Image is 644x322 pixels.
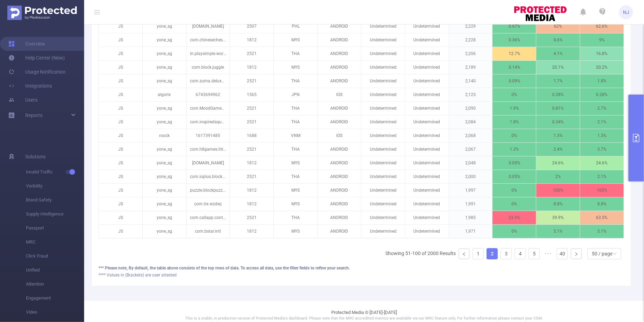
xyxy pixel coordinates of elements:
[187,102,230,115] p: com.MoodGames.CoinSort
[7,6,77,20] img: Protected Media
[493,184,536,197] p: 0%
[230,33,273,47] p: 1812
[143,143,186,156] p: yone_sg
[99,143,142,156] p: JS
[143,115,186,129] p: yone_sg
[274,115,317,129] p: THA
[187,184,230,197] p: puzzle.blockpuzzle.cube.relax
[361,156,405,170] p: Undetermined
[493,20,536,33] p: 0.67%
[318,156,361,170] p: ANDROID
[536,20,580,33] p: 62%
[8,93,38,107] a: Users
[580,74,624,88] p: 1.8%
[274,143,317,156] p: THA
[318,74,361,88] p: ANDROID
[493,143,536,156] p: 1.3%
[405,143,449,156] p: Undetermined
[230,20,273,33] p: 2507
[557,248,568,259] li: 40
[536,47,580,60] p: 4.1%
[449,225,493,238] p: 1,971
[361,184,405,197] p: Undetermined
[99,129,142,142] p: JS
[99,225,142,238] p: JS
[8,51,65,65] a: Help Center (New)
[361,74,405,88] p: Undetermined
[536,184,580,197] p: 100%
[449,211,493,224] p: 1,985
[536,143,580,156] p: 2.4%
[405,211,449,224] p: Undetermined
[449,115,493,129] p: 2,084
[143,74,186,88] p: yone_sg
[187,47,230,60] p: in.playsimple.wordsearch
[493,170,536,183] p: 0.05%
[274,61,317,74] p: MYS
[230,143,273,156] p: 2521
[543,248,554,259] span: •••
[318,33,361,47] p: ANDROID
[26,305,84,319] span: Video
[143,20,186,33] p: yone_sg
[99,20,142,33] p: JS
[405,129,449,142] p: Undetermined
[230,102,273,115] p: 2521
[405,74,449,88] p: Undetermined
[143,211,186,224] p: yone_sg
[230,129,273,142] p: 1688
[361,225,405,238] p: Undetermined
[580,129,624,142] p: 1.3%
[449,156,493,170] p: 2,048
[493,197,536,211] p: 0%
[230,61,273,74] p: 1812
[385,248,456,259] li: Showing 51-100 of 2000 Results
[99,170,142,183] p: JS
[405,47,449,60] p: Undetermined
[580,102,624,115] p: 2.7%
[580,184,624,197] p: 100%
[536,225,580,238] p: 5.1%
[361,129,405,142] p: Undetermined
[230,115,273,129] p: 2521
[571,248,582,259] li: Next Page
[449,20,493,33] p: 2,229
[99,88,142,101] p: JS
[405,170,449,183] p: Undetermined
[405,61,449,74] p: Undetermined
[318,225,361,238] p: ANDROID
[449,170,493,183] p: 2,000
[187,88,230,101] p: 6743694962
[99,33,142,47] p: JS
[99,102,142,115] p: JS
[26,207,84,221] span: Supply Intelligence
[230,74,273,88] p: 2521
[529,248,540,259] li: 5
[405,102,449,115] p: Undetermined
[143,102,186,115] p: yone_sg
[143,170,186,183] p: yone_sg
[580,115,624,129] p: 2.1%
[274,170,317,183] p: THA
[318,102,361,115] p: ANDROID
[449,88,493,101] p: 2,125
[187,225,230,238] p: com.bstar.intl
[143,33,186,47] p: yone_sg
[449,197,493,211] p: 1,991
[536,170,580,183] p: 2%
[557,248,568,259] a: 40
[405,88,449,101] p: Undetermined
[449,47,493,60] p: 2,206
[493,211,536,224] p: 23.5%
[580,170,624,183] p: 2.1%
[361,143,405,156] p: Undetermined
[536,88,580,101] p: 0.28%
[405,225,449,238] p: Undetermined
[318,47,361,60] p: ANDROID
[536,102,580,115] p: 0.81%
[99,156,142,170] p: JS
[361,20,405,33] p: Undetermined
[462,252,466,256] i: icon: left
[143,88,186,101] p: algorix
[143,61,186,74] p: yone_sg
